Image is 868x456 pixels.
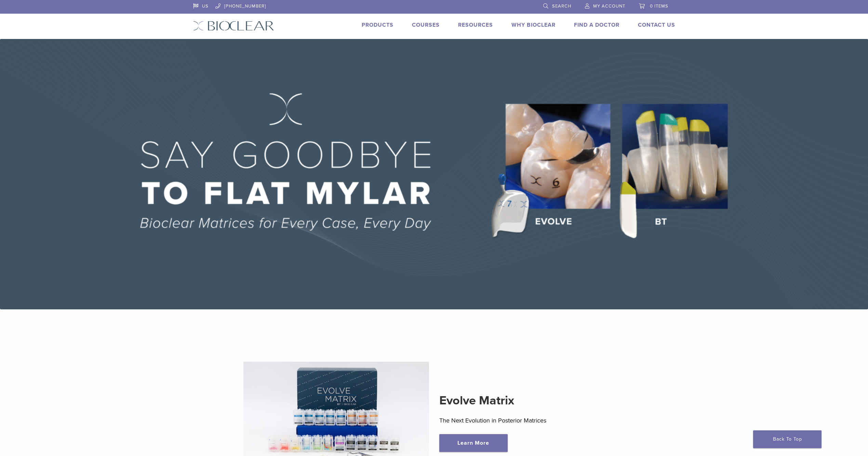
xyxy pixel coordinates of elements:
a: Why Bioclear [511,22,556,28]
a: Resources [458,22,493,28]
img: Bioclear [193,21,274,31]
a: Back To Top [753,430,822,448]
a: Courses [412,22,440,28]
span: Search [552,3,571,9]
a: Find A Doctor [574,22,619,28]
a: Products [362,22,393,28]
p: The Next Evolution in Posterior Matrices [439,415,625,426]
h2: Evolve Matrix [439,392,625,409]
span: 0 items [650,3,668,9]
span: My Account [593,3,625,9]
a: Contact Us [638,22,675,28]
a: Learn More [439,434,508,452]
